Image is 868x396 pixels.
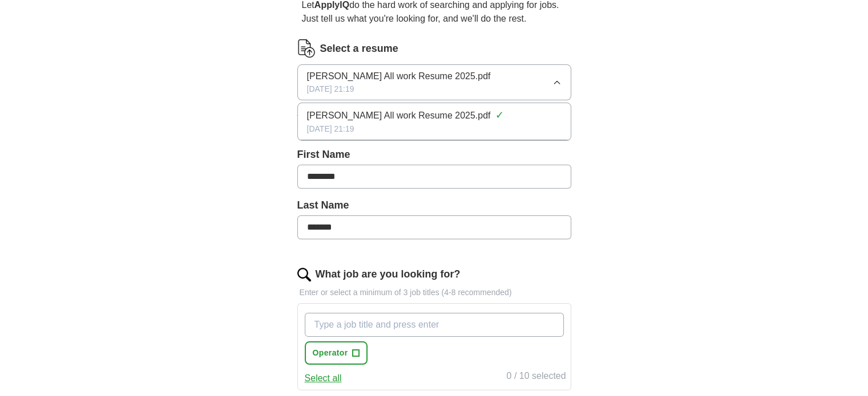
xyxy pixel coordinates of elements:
[297,287,571,299] p: Enter or select a minimum of 3 job titles (4-8 recommended)
[307,83,354,95] span: [DATE] 21:19
[307,123,562,135] div: [DATE] 21:19
[307,70,491,83] span: [PERSON_NAME] All work Resume 2025.pdf
[316,267,461,282] label: What job are you looking for?
[297,64,571,100] button: [PERSON_NAME] All work Resume 2025.pdf[DATE] 21:19
[297,39,316,58] img: CV Icon
[320,41,398,56] label: Select a resume
[495,108,503,123] span: ✓
[297,147,571,162] label: First Name
[297,198,571,213] label: Last Name
[305,313,564,337] input: Type a job title and press enter
[506,369,566,385] div: 0 / 10 selected
[305,371,342,385] button: Select all
[307,109,491,123] span: [PERSON_NAME] All work Resume 2025.pdf
[313,347,348,359] span: Operator
[297,268,311,281] img: search.png
[305,341,368,365] button: Operator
